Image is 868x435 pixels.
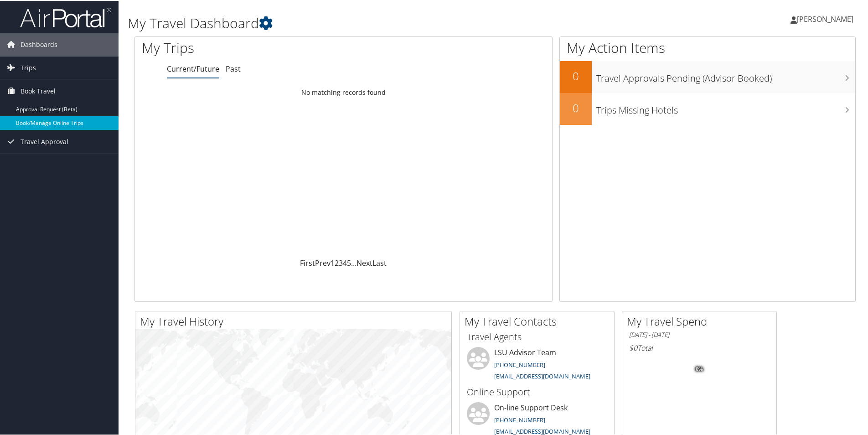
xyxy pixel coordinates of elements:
a: [PHONE_NUMBER] [494,415,545,423]
span: Trips [21,56,36,78]
span: [PERSON_NAME] [797,13,853,23]
a: 0Trips Missing Hotels [560,92,855,124]
span: Dashboards [21,32,57,55]
h3: Online Support [467,385,607,398]
h2: My Travel History [140,313,451,328]
h6: Total [629,342,770,352]
a: 4 [343,257,347,267]
h3: Travel Approvals Pending (Advisor Booked) [596,67,855,84]
a: First [300,257,315,267]
a: [EMAIL_ADDRESS][DOMAIN_NAME] [494,426,590,435]
a: Current/Future [167,63,219,73]
h3: Travel Agents [467,330,607,342]
h1: My Action Items [560,37,855,57]
a: 2 [335,257,339,267]
span: Book Travel [21,79,56,102]
a: [PHONE_NUMBER] [494,360,545,368]
a: 3 [339,257,343,267]
h2: My Travel Spend [627,313,776,328]
li: LSU Advisor Team [462,346,612,383]
h2: 0 [560,67,592,83]
a: [EMAIL_ADDRESS][DOMAIN_NAME] [494,371,590,379]
span: Travel Approval [21,129,68,152]
h6: [DATE] - [DATE] [629,330,770,338]
a: 5 [347,257,351,267]
span: $0 [629,342,637,352]
h1: My Trips [142,37,372,57]
h2: 0 [560,99,592,115]
a: 1 [331,257,335,267]
h3: Trips Missing Hotels [596,98,855,116]
a: [PERSON_NAME] [790,5,863,32]
h1: My Travel Dashboard [128,13,618,32]
h2: My Travel Contacts [465,313,614,328]
a: Next [356,257,372,267]
a: Last [372,257,387,267]
td: No matching records found [135,83,552,100]
a: Prev [315,257,331,267]
a: Past [226,63,241,73]
tspan: 0% [696,366,703,371]
span: … [351,257,356,267]
img: airportal-logo.png [20,6,111,27]
a: 0Travel Approvals Pending (Advisor Booked) [560,60,855,92]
